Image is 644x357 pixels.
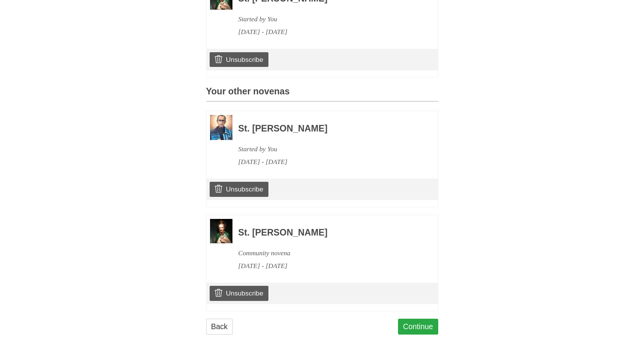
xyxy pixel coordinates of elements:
div: Started by You [238,13,417,26]
a: Unsubscribe [210,286,268,301]
img: Novena image [210,219,232,243]
a: Unsubscribe [210,182,268,196]
a: Continue [398,319,438,335]
h3: Your other novenas [206,87,438,102]
img: Novena image [210,115,232,140]
div: [DATE] - [DATE] [238,155,417,168]
div: [DATE] - [DATE] [238,260,417,272]
div: [DATE] - [DATE] [238,26,417,38]
a: Unsubscribe [210,52,268,67]
a: Back [206,319,233,335]
h3: St. [PERSON_NAME] [238,228,417,238]
div: Started by You [238,143,417,155]
h3: St. [PERSON_NAME] [238,124,417,134]
div: Community novena [238,247,417,260]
